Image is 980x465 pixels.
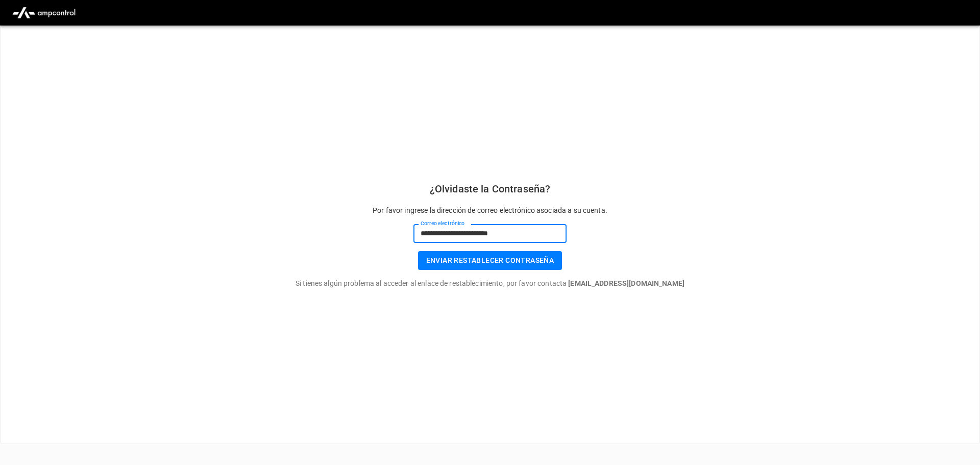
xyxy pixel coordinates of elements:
b: [EMAIL_ADDRESS][DOMAIN_NAME] [568,279,684,287]
h6: ¿Olvidaste la Contraseña? [430,181,551,197]
button: Enviar restablecer contraseña [418,251,562,270]
p: Por favor ingrese la dirección de correo electrónico asociada a su cuenta. [373,205,607,216]
label: Correo electrónico [421,219,465,228]
p: Si tienes algún problema al acceder al enlace de restablecimiento, por favor contacta [296,278,684,289]
img: ampcontrol.io logo [8,3,80,22]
